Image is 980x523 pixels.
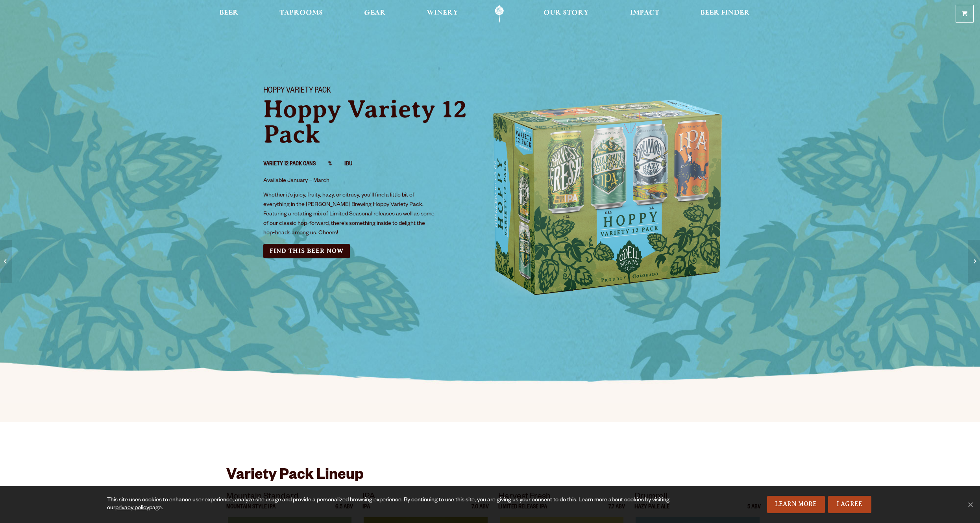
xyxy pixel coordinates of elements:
[115,505,149,512] a: privacy policy
[364,10,386,16] span: Gear
[695,5,755,23] a: Beer Finder
[274,5,328,23] a: Taprooms
[344,159,365,170] li: IBU
[700,10,750,16] span: Beer Finder
[427,10,458,16] span: Winery
[263,86,481,96] h1: Hoppy Variety Pack
[625,5,664,23] a: Impact
[263,244,350,258] a: Find this Beer Now
[359,5,391,23] a: Gear
[263,176,437,186] p: Available January – March
[966,501,974,508] span: No
[422,5,463,23] a: Winery
[219,10,239,16] span: Beer
[538,5,594,23] a: Our Story
[263,96,481,147] p: Hoppy Variety 12 Pack
[484,5,514,23] a: Odell Home
[279,10,323,16] span: Taprooms
[544,10,589,16] span: Our Story
[828,496,871,513] a: I Agree
[263,159,328,170] li: Variety 12 Pack Cans
[226,466,754,490] h3: Variety Pack Lineup
[107,497,671,512] div: This site uses cookies to enhance user experience, analyze site usage and provide a personalized ...
[263,191,437,238] p: Whether it’s juicy, fruity, hazy, or citrusy, you’ll find a little bit of everything in the [PERS...
[214,5,244,23] a: Beer
[328,159,344,170] li: %
[630,10,659,16] span: Impact
[767,496,825,513] a: Learn More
